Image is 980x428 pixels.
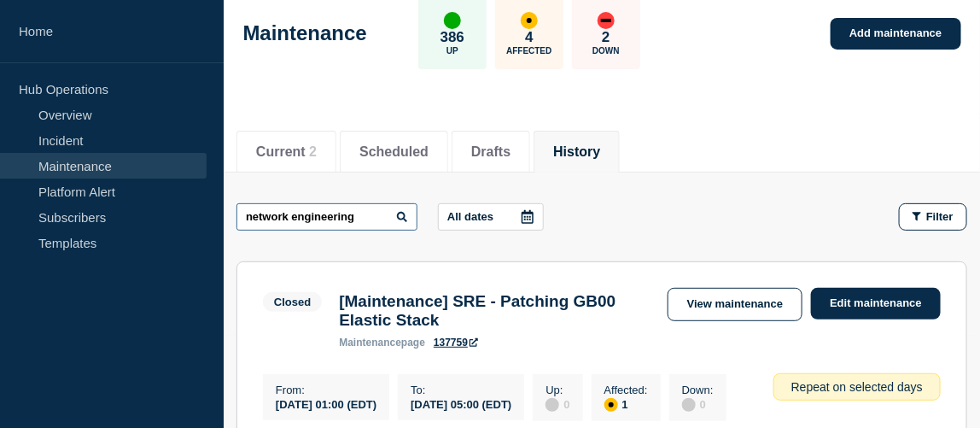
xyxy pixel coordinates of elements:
[411,396,511,411] div: [DATE] 05:00 (EDT)
[339,292,650,330] h3: [Maintenance] SRE - Patching GB00 Elastic Stack
[899,203,967,231] button: Filter
[602,29,610,46] p: 2
[276,396,376,411] div: [DATE] 01:00 (EDT)
[831,18,960,50] a: Add maintenance
[438,203,544,231] button: All dates
[811,288,941,320] a: Edit maintenance
[592,46,620,56] p: Down
[521,12,538,29] div: affected
[276,384,376,396] p: From :
[446,46,458,56] p: Up
[545,384,569,396] p: Up :
[525,29,533,46] p: 4
[434,337,478,349] a: 137759
[471,144,510,160] button: Drafts
[926,210,954,223] span: Filter
[256,144,317,160] button: Current 2
[447,210,493,223] p: All dates
[506,46,551,56] p: Affected
[604,398,618,412] div: affected
[598,12,615,29] div: down
[236,203,417,231] input: Search maintenances
[411,384,511,396] p: To :
[604,384,648,396] p: Affected :
[773,373,941,401] div: Repeat on selected days
[668,288,802,321] a: View maintenance
[682,384,714,396] p: Down :
[682,398,696,412] div: disabled
[309,144,317,159] span: 2
[359,144,429,160] button: Scheduled
[444,12,461,29] div: up
[604,396,648,412] div: 1
[682,396,714,412] div: 0
[545,396,569,412] div: 0
[339,337,401,349] span: maintenance
[339,337,425,349] p: page
[440,29,464,46] p: 386
[274,296,311,308] div: Closed
[553,144,600,160] button: History
[243,21,367,45] h1: Maintenance
[545,398,559,412] div: disabled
